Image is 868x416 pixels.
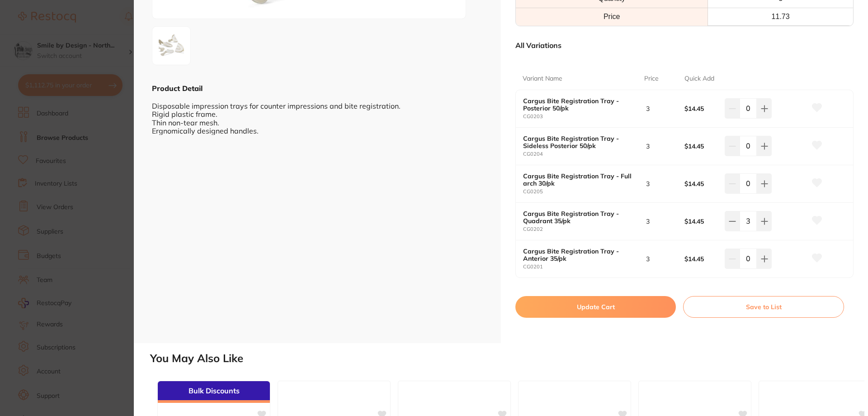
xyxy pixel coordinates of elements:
td: Price [516,8,708,25]
h2: You May Also Like [150,352,864,365]
small: CG0201 [523,264,644,270]
div: Disposable impression trays for counter impressions and bite registration. Rigid plastic frame. T... [152,93,483,135]
b: $14.45 [684,218,721,225]
p: 3 [646,143,650,150]
small: CG0203 [523,114,644,120]
button: Save to List [683,296,844,318]
div: Bulk Discounts [158,381,270,403]
b: $14.45 [684,255,721,263]
button: Update Cart [515,296,676,318]
b: Cargus Bite Registration Tray - Posterior 50/pk [523,97,632,112]
p: 3 [646,105,650,112]
p: Variant Name [523,74,562,83]
img: YXJndXMucG5n [155,29,188,62]
b: $14.45 [684,105,721,112]
b: Cargus Bite Registration Tray - Full arch 30/pk [523,172,632,187]
p: 3 [646,255,650,263]
p: Price [644,74,659,83]
b: $14.45 [684,143,721,150]
b: Cargus Bite Registration Tray - Anterior 35/pk [523,248,632,262]
th: 11.73 [708,8,853,25]
p: All Variations [515,41,561,50]
p: 3 [646,180,650,187]
small: CG0202 [523,226,644,232]
b: Cargus Bite Registration Tray - Sideless Posterior 50/pk [523,135,632,149]
small: CG0205 [523,189,644,195]
b: Cargus Bite Registration Tray - Quadrant 35/pk [523,210,632,225]
p: 3 [646,218,650,225]
b: Product Detail [152,84,203,93]
p: Quick Add [684,74,714,83]
small: CG0204 [523,151,644,157]
b: $14.45 [684,180,721,187]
